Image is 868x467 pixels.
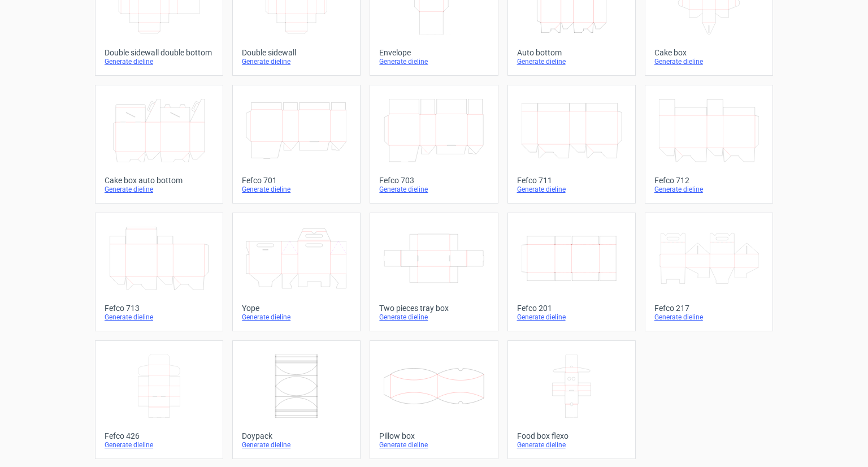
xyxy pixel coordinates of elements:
[645,85,773,204] a: Fefco 712Generate dieline
[95,340,223,459] a: Fefco 426Generate dieline
[95,85,223,204] a: Cake box auto bottomGenerate dieline
[370,340,498,459] a: Pillow boxGenerate dieline
[242,440,351,449] div: Generate dieline
[232,85,361,204] a: Fefco 701Generate dieline
[517,176,626,185] div: Fefco 711
[105,304,214,313] div: Fefco 713
[507,213,636,331] a: Fefco 201Generate dieline
[517,57,626,66] div: Generate dieline
[517,431,626,440] div: Food box flexo
[517,304,626,313] div: Fefco 201
[242,431,351,440] div: Doypack
[645,213,773,331] a: Fefco 217Generate dieline
[654,176,763,185] div: Fefco 712
[232,213,361,331] a: YopeGenerate dieline
[517,185,626,194] div: Generate dieline
[95,213,223,331] a: Fefco 713Generate dieline
[105,440,214,449] div: Generate dieline
[105,313,214,322] div: Generate dieline
[507,340,636,459] a: Food box flexoGenerate dieline
[379,431,488,440] div: Pillow box
[654,185,763,194] div: Generate dieline
[242,57,351,66] div: Generate dieline
[105,431,214,440] div: Fefco 426
[105,185,214,194] div: Generate dieline
[242,313,351,322] div: Generate dieline
[379,304,488,313] div: Two pieces tray box
[654,48,763,57] div: Cake box
[242,304,351,313] div: Yope
[379,57,488,66] div: Generate dieline
[654,313,763,322] div: Generate dieline
[379,185,488,194] div: Generate dieline
[105,176,214,185] div: Cake box auto bottom
[242,48,351,57] div: Double sidewall
[379,440,488,449] div: Generate dieline
[517,440,626,449] div: Generate dieline
[105,57,214,66] div: Generate dieline
[517,313,626,322] div: Generate dieline
[242,185,351,194] div: Generate dieline
[370,85,498,204] a: Fefco 703Generate dieline
[370,213,498,331] a: Two pieces tray boxGenerate dieline
[654,57,763,66] div: Generate dieline
[232,340,361,459] a: DoypackGenerate dieline
[379,48,488,57] div: Envelope
[507,85,636,204] a: Fefco 711Generate dieline
[379,313,488,322] div: Generate dieline
[242,176,351,185] div: Fefco 701
[379,176,488,185] div: Fefco 703
[654,304,763,313] div: Fefco 217
[517,48,626,57] div: Auto bottom
[105,48,214,57] div: Double sidewall double bottom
